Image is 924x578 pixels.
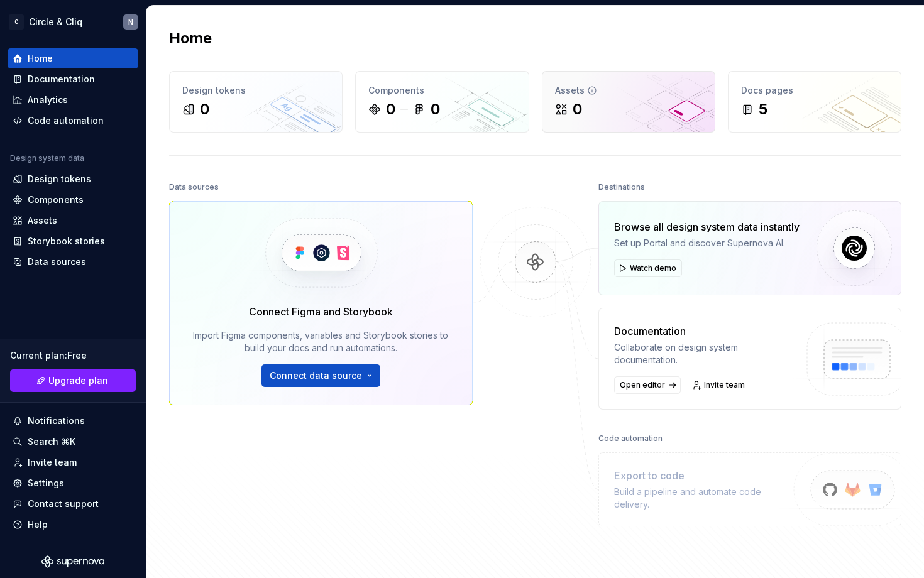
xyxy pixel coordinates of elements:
[741,84,888,97] div: Docs pages
[555,84,702,97] div: Assets
[542,71,715,133] a: Assets0
[614,468,796,483] div: Export to code
[8,494,138,514] button: Contact support
[614,219,800,234] div: Browse all design system data instantly
[614,341,796,366] div: Collaborate on design system documentation.
[614,486,796,511] div: Build a pipeline and automate code delivery.
[573,99,582,119] div: 0
[128,17,133,27] div: N
[386,99,395,119] div: 0
[614,324,796,339] div: Documentation
[28,173,91,185] div: Design tokens
[3,8,143,35] button: CCircle & CliqN
[28,415,85,427] div: Notifications
[28,235,105,248] div: Storybook stories
[614,376,681,394] a: Open editor
[28,477,64,489] div: Settings
[28,498,99,510] div: Contact support
[630,263,676,273] span: Watch demo
[8,432,138,452] button: Search ⌘K
[28,456,77,469] div: Invite team
[704,380,745,390] span: Invite team
[8,48,138,68] a: Home
[182,84,329,97] div: Design tokens
[8,452,138,472] a: Invite team
[614,237,800,249] div: Set up Portal and discover Supernova AI.
[169,178,219,196] div: Data sources
[28,52,53,65] div: Home
[8,252,138,272] a: Data sources
[48,374,108,387] span: Upgrade plan
[169,71,343,133] a: Design tokens0
[8,169,138,189] a: Design tokens
[10,349,136,362] div: Current plan : Free
[28,114,104,127] div: Code automation
[598,430,663,447] div: Code automation
[8,473,138,493] a: Settings
[8,411,138,431] button: Notifications
[8,90,138,110] a: Analytics
[29,16,82,28] div: Circle & Cliq
[688,376,751,394] a: Invite team
[598,178,645,196] div: Destinations
[431,99,440,119] div: 0
[28,73,95,85] div: Documentation
[261,364,380,387] button: Connect data source
[10,153,84,163] div: Design system data
[28,435,75,448] div: Search ⌘K
[8,190,138,210] a: Components
[8,231,138,251] a: Storybook stories
[28,94,68,106] div: Analytics
[355,71,529,133] a: Components00
[8,111,138,131] a: Code automation
[10,369,136,392] a: Upgrade plan
[249,304,393,319] div: Connect Figma and Storybook
[614,259,682,277] button: Watch demo
[28,194,84,206] div: Components
[187,329,454,354] div: Import Figma components, variables and Storybook stories to build your docs and run automations.
[759,99,767,119] div: 5
[28,518,48,531] div: Help
[368,84,515,97] div: Components
[8,210,138,231] a: Assets
[28,256,86,268] div: Data sources
[28,214,57,227] div: Assets
[8,69,138,89] a: Documentation
[9,14,24,30] div: C
[728,71,901,133] a: Docs pages5
[8,515,138,535] button: Help
[620,380,665,390] span: Open editor
[270,369,362,382] span: Connect data source
[200,99,209,119] div: 0
[41,555,104,568] svg: Supernova Logo
[169,28,212,48] h2: Home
